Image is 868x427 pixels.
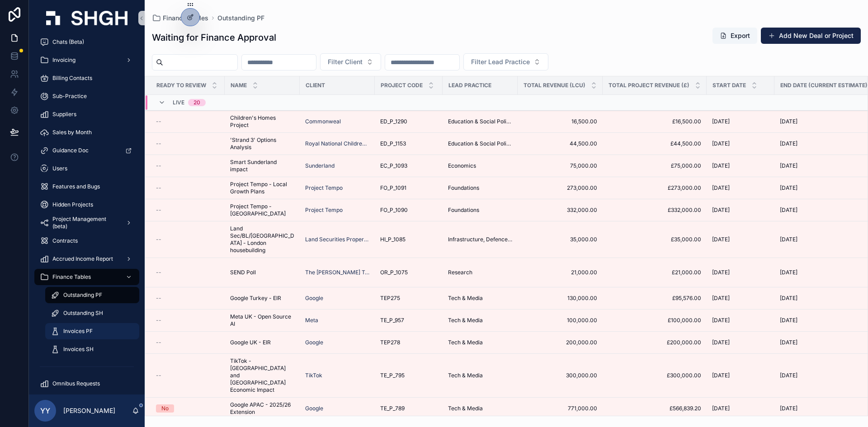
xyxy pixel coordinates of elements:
a: Hidden Projects [34,197,139,213]
span: 'Strand 3' Options Analysis [230,136,294,151]
span: Commonweal [305,118,341,125]
a: Google [305,295,369,302]
a: £100,000.00 [608,317,701,324]
span: OR_P_1075 [380,269,408,276]
a: -- [156,118,219,125]
a: 100,000.00 [523,317,597,324]
span: Tech & Media [448,295,483,302]
button: Select Button [463,53,548,70]
a: Project Tempo [305,184,369,192]
a: The [PERSON_NAME] Trust [305,269,369,276]
span: [DATE] [780,269,797,276]
span: Ready to Review [156,82,206,89]
span: TikTok [305,372,322,379]
span: Foundations [448,206,479,214]
a: Children's Homes Project [230,114,294,129]
a: Google UK - EIR [230,339,294,346]
span: Economics [448,162,476,169]
a: [DATE] [712,405,769,412]
span: Google UK - EIR [230,339,271,346]
span: TE_P_795 [380,372,405,379]
a: -- [156,372,219,379]
a: [DATE] [712,184,769,192]
span: £95,576.00 [608,295,701,302]
span: Contracts [52,237,78,244]
a: [DATE] [712,162,769,169]
a: £75,000.00 [608,162,701,169]
a: Billing Contacts [34,70,139,86]
a: Meta UK - Open Source AI [230,313,294,328]
span: Outstanding PF [217,14,264,23]
span: HI_P_1085 [380,236,406,243]
a: 44,500.00 [523,140,597,147]
span: Omnibus Requests [52,380,100,387]
span: FO_P_1091 [380,184,406,192]
span: 273,000.00 [523,184,597,192]
a: [DATE] [712,118,769,125]
span: 130,000.00 [523,295,597,302]
a: Tech & Media [448,339,512,346]
span: [DATE] [712,405,730,412]
span: TEP275 [380,295,400,302]
button: Add New Deal or Project [761,28,861,44]
span: EC_P_1093 [380,162,407,169]
span: £332,000.00 [608,206,701,214]
span: FO_P_1090 [380,206,408,214]
a: Google Turkey - EIR [230,295,294,302]
a: £35,000.00 [608,236,701,243]
a: 300,000.00 [523,372,597,379]
span: -- [156,236,161,243]
a: £44,500.00 [608,140,701,147]
span: End Date (Current Estimate) [780,82,868,89]
p: [PERSON_NAME] [63,406,115,415]
a: Royal National Children's Springboard Foundation [305,140,369,147]
a: 35,000.00 [523,236,597,243]
span: -- [156,269,161,276]
button: Select Button [320,53,381,70]
a: Land Securities Properties Ltd [305,236,369,243]
a: Project Tempo - Local Growth Plans [230,181,294,195]
span: [DATE] [712,184,730,192]
a: Tech & Media [448,317,512,324]
a: 771,000.00 [523,405,597,412]
a: Invoicing [34,52,139,68]
span: Name [231,82,247,89]
a: Google [305,405,323,412]
span: £200,000.00 [608,339,701,346]
a: £21,000.00 [608,269,701,276]
span: [DATE] [780,372,797,379]
span: Chats (Beta) [52,38,84,46]
span: SEND Poll [230,269,256,276]
span: Project Management (beta) [52,216,118,230]
span: Accrued Income Report [52,255,113,263]
a: 75,000.00 [523,162,597,169]
a: [DATE] [712,269,769,276]
a: £273,000.00 [608,184,701,192]
span: Project Code [381,82,423,89]
span: -- [156,339,161,346]
a: Education & Social Policy [448,140,512,147]
a: -- [156,236,219,243]
a: OR_P_1075 [380,269,437,276]
span: Users [52,165,67,172]
a: -- [156,339,219,346]
span: YY [40,405,50,416]
div: 20 [193,99,200,106]
a: Invoices PF [45,323,139,339]
a: Smart Sunderland impact [230,159,294,173]
div: scrollable content [29,36,145,394]
a: FO_P_1090 [380,206,437,214]
a: -- [156,206,219,214]
a: £566,839.20 [608,405,701,412]
span: Tech & Media [448,317,483,324]
a: EC_P_1093 [380,162,437,169]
